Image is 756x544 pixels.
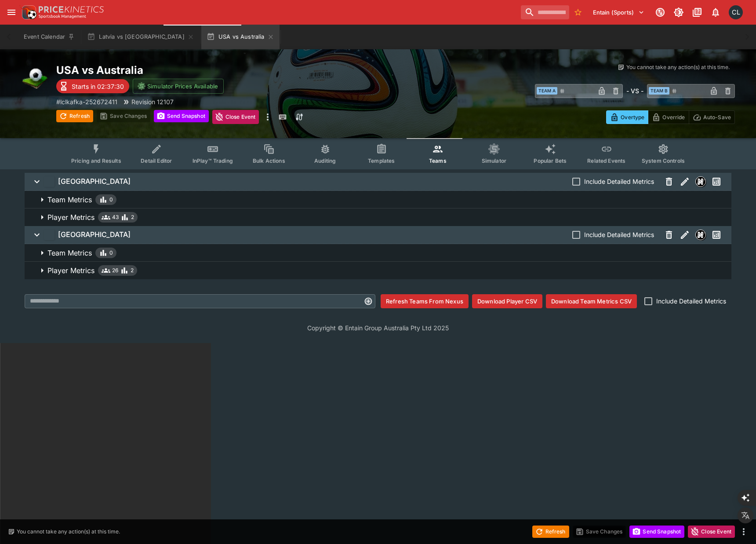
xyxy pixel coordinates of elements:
[133,79,224,94] button: Simulator Prices Available
[56,97,117,106] p: Copy To Clipboard
[141,157,172,164] span: Detail Editor
[571,5,585,19] button: No Bookmarks
[47,248,92,258] p: Team Metrics
[606,110,648,124] button: Overtype
[131,266,134,275] span: 2
[47,212,94,223] p: Player Metrics
[56,63,396,77] h2: Copy To Clipboard
[626,63,730,71] p: You cannot take any action(s) at this time.
[626,86,643,95] h6: - VS -
[25,244,731,262] button: Team Metrics0
[58,230,131,239] h6: [GEOGRAPHIC_DATA]
[695,176,706,187] div: Nexus
[253,157,285,164] span: Bulk Actions
[201,25,280,49] button: USA vs Australia
[587,157,625,164] span: Related Events
[56,110,93,122] button: Refresh
[112,266,118,275] span: 26
[537,87,557,95] span: Team A
[708,4,723,20] button: Notifications
[112,213,119,222] span: 43
[588,5,650,19] button: Select Tenant
[482,157,506,164] span: Simulator
[584,177,654,186] span: Include Detailed Metrics
[109,248,113,257] span: 0
[709,227,724,243] button: Past Performances
[532,526,569,538] button: Refresh
[671,4,687,20] button: Toggle light/dark mode
[584,230,654,239] span: Include Detailed Metrics
[688,526,735,538] button: Close Event
[381,294,469,308] button: Refresh Teams From Nexus
[726,3,745,22] button: Chad Liu
[709,174,724,190] button: Past Performances
[25,191,731,208] button: Team Metrics0
[648,110,689,124] button: Override
[429,157,447,164] span: Teams
[262,110,273,124] button: more
[19,4,37,21] img: PriceKinetics Logo
[25,262,731,279] button: Player Metrics262
[4,4,19,20] button: open drawer
[696,230,705,240] img: nexus.svg
[82,25,200,49] button: Latvia vs [GEOGRAPHIC_DATA]
[131,97,174,106] p: Revision 12107
[703,113,731,122] p: Auto-Save
[472,294,542,308] button: Download Player CSV
[606,110,735,124] div: Start From
[64,138,692,169] div: Event type filters
[649,87,669,95] span: Team B
[656,296,726,306] span: Include Detailed Metrics
[693,227,709,243] button: Nexus
[696,177,705,186] img: nexus.svg
[652,4,668,20] button: Connected to PK
[546,294,637,308] button: Download Team Metrics CSV
[729,5,743,19] div: Chad Liu
[25,226,731,244] button: [GEOGRAPHIC_DATA]Include Detailed MetricsNexusPast Performances
[621,113,644,122] p: Overtype
[629,526,684,538] button: Send Snapshot
[314,157,336,164] span: Auditing
[18,25,80,49] button: Event Calendar
[693,174,709,190] button: Nexus
[47,194,92,205] p: Team Metrics
[58,177,131,186] h6: [GEOGRAPHIC_DATA]
[21,63,49,91] img: soccer.png
[39,6,104,13] img: PriceKinetics
[662,113,685,122] p: Override
[738,526,749,537] button: more
[368,157,395,164] span: Templates
[154,110,209,122] button: Send Snapshot
[689,110,735,124] button: Auto-Save
[695,230,706,240] div: Nexus
[642,157,685,164] span: System Controls
[25,208,731,226] button: Player Metrics432
[534,157,567,164] span: Popular Bets
[109,195,113,204] span: 0
[131,213,134,222] span: 2
[72,82,124,91] p: Starts in 02:37:30
[47,265,94,276] p: Player Metrics
[193,157,233,164] span: InPlay™ Trading
[39,15,86,18] img: Sportsbook Management
[17,528,120,536] p: You cannot take any action(s) at this time.
[25,173,731,190] button: [GEOGRAPHIC_DATA]Include Detailed MetricsNexusPast Performances
[521,5,569,19] input: search
[212,110,259,124] button: Close Event
[71,157,121,164] span: Pricing and Results
[689,4,705,20] button: Documentation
